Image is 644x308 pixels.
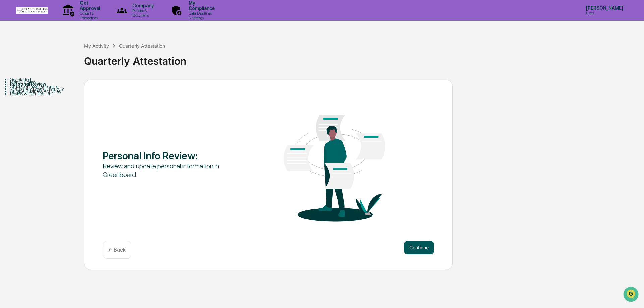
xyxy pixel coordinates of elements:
div: 🗄️ [49,85,54,90]
a: 🖐️Preclearance [4,82,46,94]
img: logo [16,7,48,14]
p: Company [127,3,157,8]
div: Review & Certification [10,91,84,96]
button: Continue [404,241,434,254]
img: 1746055101610-c473b297-6a78-478c-a979-82029cc54cd1 [7,51,19,63]
a: 🗄️Attestations [46,82,86,94]
p: How can we help? [7,14,122,25]
p: My Compliance [183,0,218,11]
div: Review and update personal information in Greenboard. [103,162,235,179]
p: Users [581,11,627,15]
p: ← Back [108,247,126,253]
div: Personal Info Review : [103,149,235,162]
iframe: Open customer support [623,286,641,304]
p: Content & Transactions [74,11,103,20]
div: Get Started [10,77,84,82]
div: My Activity [84,43,109,49]
div: Outside Business Activities [10,88,84,94]
img: Personal Info Review [268,95,401,233]
div: Personal Review [10,81,84,87]
p: [PERSON_NAME] [581,5,627,11]
div: Start new chat [23,51,110,58]
div: Policy Review [10,79,84,84]
button: Start new chat [114,53,122,61]
p: Data, Deadlines & Settings [183,11,218,20]
a: Powered byPylon [47,113,81,119]
span: Pylon [67,114,81,119]
div: Quarterly Attestation [119,43,165,49]
div: Technology Device Inventory [10,86,84,91]
span: Attestations [55,84,83,91]
div: 🔎 [7,98,12,103]
a: 🔎Data Lookup [4,95,45,107]
div: 🖐️ [7,85,12,90]
p: Policies & Documents [127,8,157,18]
div: We're available if you need us! [23,58,85,63]
div: Other Common Reporting [10,84,84,89]
span: Data Lookup [13,97,42,104]
div: Quarterly Attestation [84,50,641,67]
span: Preclearance [13,84,43,91]
p: Get Approval [74,0,103,11]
